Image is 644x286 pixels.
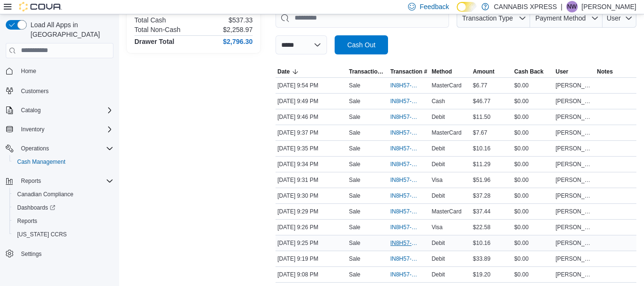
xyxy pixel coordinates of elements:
span: Reports [17,217,37,225]
span: Dashboards [17,204,55,212]
p: CANNABIS XPRESS [494,1,557,12]
span: Date [277,68,290,75]
p: | [561,1,562,12]
span: [PERSON_NAME] [556,223,593,231]
button: Reports [10,214,117,228]
span: Cash Back [514,68,543,75]
span: Catalog [21,106,41,114]
span: [PERSON_NAME] [556,271,593,278]
span: $19.20 [473,271,491,278]
span: Canadian Compliance [13,189,113,200]
button: IN8H57-774465 [390,190,428,201]
h6: Total Non-Cash [134,26,181,33]
span: IN8H57-774461 [390,239,419,247]
button: IN8H57-774470 [390,143,428,154]
div: [DATE] 9:26 PM [276,222,347,233]
span: IN8H57-774463 [390,223,419,231]
button: Operations [2,142,117,155]
a: Customers [17,85,52,97]
span: $10.16 [473,145,491,152]
button: Canadian Compliance [10,188,117,201]
button: Reports [17,175,45,187]
span: Debit [431,192,445,200]
div: $0.00 [512,269,554,280]
span: [PERSON_NAME] [556,160,593,168]
span: Debit [431,160,445,168]
span: [PERSON_NAME] [556,192,593,200]
p: Sale [349,223,360,231]
span: Customers [21,87,49,95]
button: Payment Method [530,9,603,28]
span: Debit [431,113,445,121]
button: IN8H57-774474 [390,95,428,107]
span: Washington CCRS [13,229,113,240]
button: Inventory [2,123,117,136]
p: Sale [349,145,360,152]
span: Reports [17,175,113,187]
span: Debit [431,271,445,278]
span: [PERSON_NAME] [556,239,593,247]
button: IN8H57-774461 [390,237,428,249]
p: Sale [349,129,360,137]
span: Transaction Type [462,14,513,22]
a: Cash Management [13,156,69,168]
button: Reports [2,174,117,188]
span: Load All Apps in [GEOGRAPHIC_DATA] [27,20,113,39]
span: IN8H57-774470 [390,145,419,152]
button: IN8H57-774467 [390,174,428,186]
button: Inventory [17,124,48,135]
span: [PERSON_NAME] [556,129,593,137]
span: $7.67 [473,129,487,137]
button: IN8H57-774457 [390,253,428,265]
a: Dashboards [10,201,117,214]
span: IN8H57-774469 [390,160,419,168]
a: Reports [13,215,41,227]
span: $51.96 [473,176,491,184]
p: Sale [349,113,360,121]
button: Operations [17,143,53,154]
span: Method [431,68,452,75]
span: Home [21,67,36,75]
div: Nathan Wilson [566,1,578,12]
span: Visa [431,223,442,231]
button: IN8H57-774455 [390,269,428,280]
button: Transaction Type [347,66,388,77]
p: Sale [349,97,360,105]
span: [PERSON_NAME] [556,208,593,215]
button: User [603,9,636,28]
span: Debit [431,145,445,152]
button: IN8H57-774463 [390,222,428,233]
button: IN8H57-774477 [390,80,428,91]
span: $33.89 [473,255,491,263]
a: [US_STATE] CCRS [13,229,71,240]
div: $0.00 [512,143,554,154]
p: Sale [349,271,360,278]
span: Canadian Compliance [17,191,73,198]
span: Amount [473,68,494,75]
button: IN8H57-774472 [390,111,428,123]
button: Catalog [2,104,117,117]
span: IN8H57-774471 [390,129,419,137]
p: Sale [349,192,360,200]
span: Notes [597,68,613,75]
button: Method [429,66,471,77]
a: Dashboards [13,202,59,213]
div: $0.00 [512,95,554,107]
span: Catalog [17,105,113,116]
div: [DATE] 9:25 PM [276,237,347,249]
span: IN8H57-774467 [390,176,419,184]
span: $22.58 [473,223,491,231]
div: $0.00 [512,206,554,217]
button: [US_STATE] CCRS [10,228,117,241]
button: Cash Management [10,155,117,169]
span: Cash [431,97,445,105]
button: IN8H57-774471 [390,127,428,138]
span: $10.16 [473,239,491,247]
a: Home [17,65,40,77]
div: $0.00 [512,222,554,233]
h6: Total Cash [134,16,166,24]
span: Settings [21,250,41,258]
span: $37.28 [473,192,491,200]
span: [PERSON_NAME] [556,176,593,184]
span: Home [17,65,113,77]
